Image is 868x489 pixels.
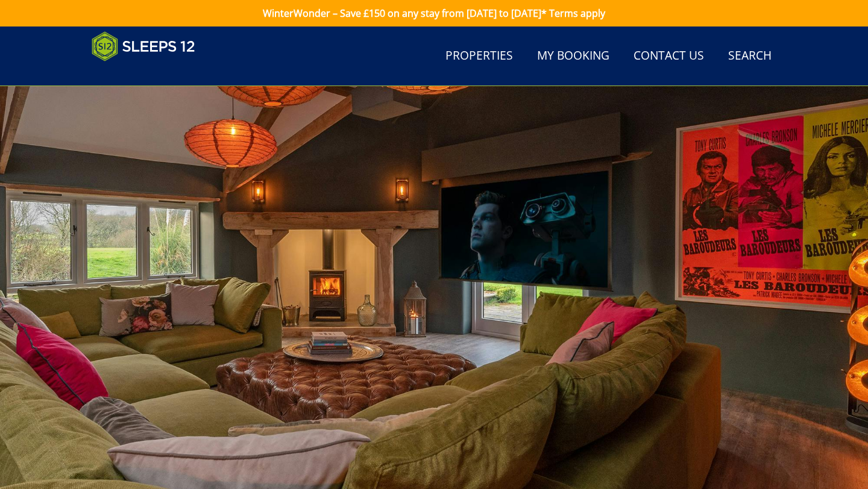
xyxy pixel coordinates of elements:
a: Search [723,43,776,70]
a: Contact Us [629,43,709,70]
img: Sleeps 12 [92,31,195,61]
a: Properties [441,43,518,70]
iframe: Customer reviews powered by Trustpilot [86,69,212,79]
a: My Booking [532,43,614,70]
